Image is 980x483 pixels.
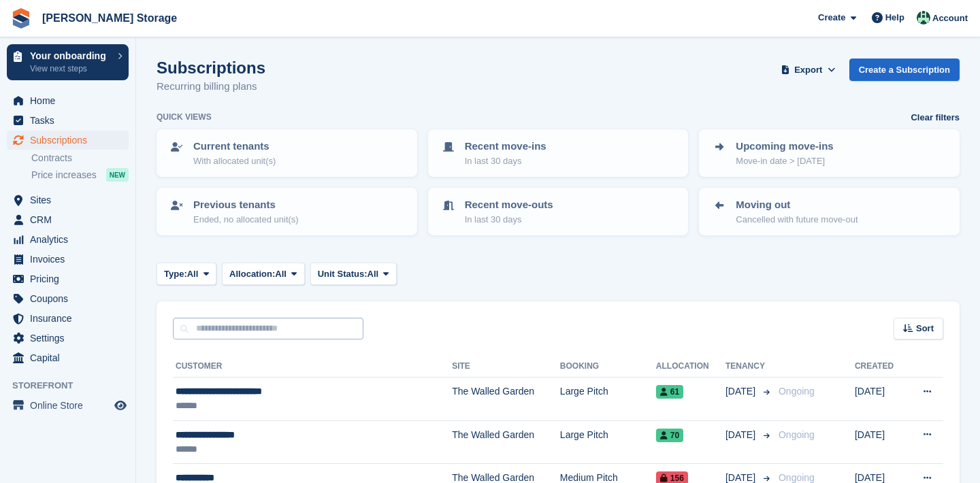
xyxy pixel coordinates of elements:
span: Account [932,12,968,25]
a: menu [7,111,129,130]
th: Allocation [656,356,725,378]
p: Previous tenants [193,197,299,213]
a: menu [7,131,129,150]
span: Unit Status: [318,267,367,281]
span: All [187,267,199,281]
span: Capital [30,348,112,367]
td: Large Pitch [560,378,656,421]
a: Previous tenants Ended, no allocated unit(s) [158,189,416,234]
p: With allocated unit(s) [193,154,276,168]
p: Move-in date > [DATE] [736,154,833,168]
div: NEW [106,168,129,182]
a: menu [7,269,129,288]
p: View next steps [30,63,111,75]
span: Create [818,11,845,24]
span: Online Store [30,396,112,415]
span: CRM [30,210,112,229]
td: Large Pitch [560,420,656,464]
span: Help [885,11,904,24]
p: Moving out [736,197,857,213]
td: [DATE] [855,420,906,464]
a: Clear filters [911,111,960,124]
span: All [367,267,379,281]
td: [DATE] [855,378,906,421]
p: Upcoming move-ins [736,139,833,154]
p: Cancelled with future move-out [736,213,857,227]
th: Booking [560,356,656,378]
span: Subscriptions [30,131,112,150]
p: In last 30 days [465,213,553,227]
a: menu [7,190,129,210]
p: Ended, no allocated unit(s) [193,213,299,227]
a: menu [7,91,129,110]
a: Recent move-outs In last 30 days [429,189,687,234]
p: Current tenants [193,139,276,154]
button: Unit Status: All [310,263,397,285]
span: Settings [30,329,112,348]
a: Recent move-ins In last 30 days [429,131,687,176]
a: menu [7,230,129,249]
img: Nicholas Pain [917,11,930,24]
h1: Subscriptions [157,59,265,77]
button: Export [779,59,838,81]
span: Price increases [31,169,97,182]
span: Ongoing [779,472,815,483]
a: menu [7,210,129,229]
a: Moving out Cancelled with future move-out [700,189,958,234]
span: Allocation: [229,267,275,281]
a: menu [7,289,129,308]
td: The Walled Garden [452,420,560,464]
img: stora-icon-8386f47178a22dfd0bd8f6a31ec36ba5ce8667c1dd55bd0f319d3a0aa187defe.svg [11,8,31,29]
span: Coupons [30,289,112,308]
span: Analytics [30,230,112,249]
a: [PERSON_NAME] Storage [37,7,182,29]
a: Upcoming move-ins Move-in date > [DATE] [700,131,958,176]
th: Site [452,356,560,378]
span: [DATE] [725,428,758,442]
span: Type: [164,267,187,281]
span: Tasks [30,111,112,130]
a: Create a Subscription [849,59,960,81]
span: Ongoing [779,386,815,397]
a: menu [7,309,129,328]
span: Home [30,91,112,110]
a: Contracts [31,152,129,165]
h6: Quick views [157,111,212,123]
a: Current tenants With allocated unit(s) [158,131,416,176]
a: menu [7,329,129,348]
span: Export [794,63,822,77]
span: Ongoing [779,429,815,440]
th: Tenancy [725,356,773,378]
span: Pricing [30,269,112,288]
a: menu [7,396,129,415]
a: Preview store [112,397,129,414]
th: Created [855,356,906,378]
span: 70 [656,429,683,442]
p: Recurring billing plans [157,79,265,95]
span: 61 [656,385,683,399]
span: Invoices [30,250,112,269]
a: menu [7,250,129,269]
p: Your onboarding [30,51,111,61]
p: In last 30 days [465,154,546,168]
button: Allocation: All [222,263,305,285]
span: Insurance [30,309,112,328]
p: Recent move-ins [465,139,546,154]
span: Sites [30,190,112,210]
a: menu [7,348,129,367]
span: Storefront [12,379,135,393]
span: [DATE] [725,384,758,399]
p: Recent move-outs [465,197,553,213]
a: Your onboarding View next steps [7,44,129,80]
button: Type: All [157,263,216,285]
td: The Walled Garden [452,378,560,421]
a: Price increases NEW [31,167,129,182]
span: Sort [916,322,934,335]
th: Customer [173,356,452,378]
span: All [275,267,287,281]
